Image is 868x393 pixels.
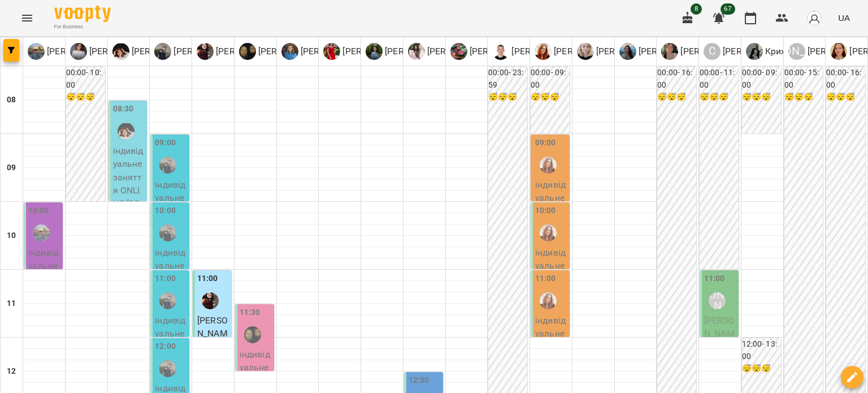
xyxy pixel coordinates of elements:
[28,43,115,60] div: Григорій Рак
[450,43,538,60] a: Ф [PERSON_NAME]
[657,91,696,103] h6: 😴😴😴
[197,315,228,352] span: [PERSON_NAME]
[366,43,383,60] img: А
[704,273,725,285] label: 11:00
[540,224,557,241] img: Кобзар Зоряна
[45,45,115,58] p: [PERSON_NAME]
[408,43,496,60] a: С [PERSON_NAME]
[552,45,622,58] p: [PERSON_NAME]
[594,45,665,58] p: [PERSON_NAME]
[159,360,176,377] img: Тарас Мурава
[113,144,145,237] p: індивідуальне заняття ONLINE - [PERSON_NAME]
[240,306,261,319] label: 11:30
[14,5,41,32] button: Menu
[323,43,340,60] img: І
[540,292,557,309] img: Кобзар Зоряна
[467,45,538,58] p: [PERSON_NAME]
[281,43,369,60] a: О [PERSON_NAME]
[577,43,594,60] img: К
[28,43,115,60] a: Г [PERSON_NAME]
[535,273,556,285] label: 11:00
[70,43,158,60] div: Катерина Стрій
[788,43,805,60] div: [PERSON_NAME]
[28,246,60,326] p: індивідуальне заняття - [PERSON_NAME]
[838,12,850,24] span: UA
[197,273,218,285] label: 11:00
[826,67,865,91] h6: 00:00 - 16:00
[113,103,134,115] label: 08:30
[806,10,822,26] img: avatar_s.png
[450,43,538,60] div: Філіпських Анна
[531,91,570,103] h6: 😴😴😴
[7,297,16,310] h6: 11
[709,292,726,309] div: Савченко Дар'я
[256,45,327,58] p: [PERSON_NAME]
[834,7,854,28] button: UA
[159,224,176,241] img: Тарас Мурава
[118,123,134,140] img: Світлана Жаховська
[159,292,176,309] img: Тарас Мурава
[33,224,50,241] div: Григорій Рак
[535,178,567,258] p: індивідуальне заняття - [PERSON_NAME]
[700,67,739,91] h6: 00:00 - 11:00
[7,230,16,242] h6: 10
[408,43,425,60] img: С
[66,67,105,91] h6: 00:00 - 10:00
[535,205,556,217] label: 10:00
[54,6,111,22] img: Voopty Logo
[129,45,200,58] p: [PERSON_NAME]
[155,137,176,149] label: 09:00
[340,45,411,58] p: [PERSON_NAME]
[281,43,298,60] img: О
[239,43,256,60] img: В
[619,43,636,60] img: С
[366,43,453,60] div: Анна Андрійчук
[784,91,823,103] h6: 😴😴😴
[742,91,781,103] h6: 😴😴😴
[112,43,129,60] img: С
[661,43,749,60] a: М [PERSON_NAME]
[155,246,187,326] p: індивідуальне заняття - [PERSON_NAME]
[298,45,369,58] p: [PERSON_NAME]
[540,157,557,174] img: Кобзар Зоряна
[155,205,176,217] label: 10:00
[488,91,527,103] h6: 😴😴😴
[721,3,735,15] span: 67
[87,45,158,58] p: [PERSON_NAME]
[661,43,749,60] div: Мєдвєдєва Катерина
[244,326,261,343] img: Валерія Капітан
[7,365,16,378] h6: 12
[425,45,496,58] p: [PERSON_NAME]
[155,273,176,285] label: 11:00
[535,43,622,60] a: К [PERSON_NAME]
[535,43,622,60] div: Кобзар Зоряна
[492,43,509,60] img: Г
[450,43,467,60] img: Ф
[492,43,580,60] div: Гайдук Артем
[577,43,665,60] div: Кобець Каріна
[704,43,721,60] div: С
[742,67,781,91] h6: 00:00 - 09:00
[657,67,696,91] h6: 00:00 - 16:00
[323,43,411,60] a: І [PERSON_NAME]
[323,43,411,60] div: Іванна Шевчук
[409,374,429,387] label: 12:30
[197,43,284,60] div: Вікторія Жежера
[742,362,781,375] h6: 😴😴😴
[197,43,214,60] img: В
[721,45,798,58] p: [PERSON_NAME]'я
[509,45,580,58] p: [PERSON_NAME]
[704,43,798,60] a: С [PERSON_NAME]'я
[366,43,453,60] a: А [PERSON_NAME]
[159,157,176,174] img: Тарас Мурава
[28,205,49,217] label: 10:00
[154,43,242,60] div: Тарас Мурава
[535,137,556,149] label: 09:00
[154,43,171,60] img: Т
